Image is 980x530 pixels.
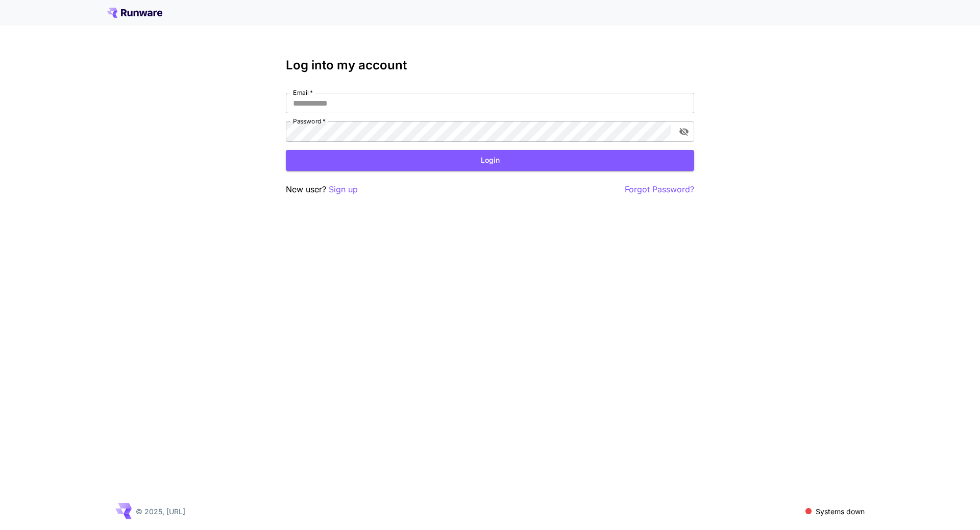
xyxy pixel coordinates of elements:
button: Sign up [329,183,358,196]
button: toggle password visibility [675,122,693,141]
button: Login [286,150,694,171]
p: © 2025, [URL] [136,506,185,517]
p: Systems down [816,506,865,517]
p: New user? [286,183,358,196]
h3: Log into my account [286,58,694,72]
label: Password [293,117,326,125]
button: Forgot Password? [625,183,694,196]
label: Email [293,88,313,97]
